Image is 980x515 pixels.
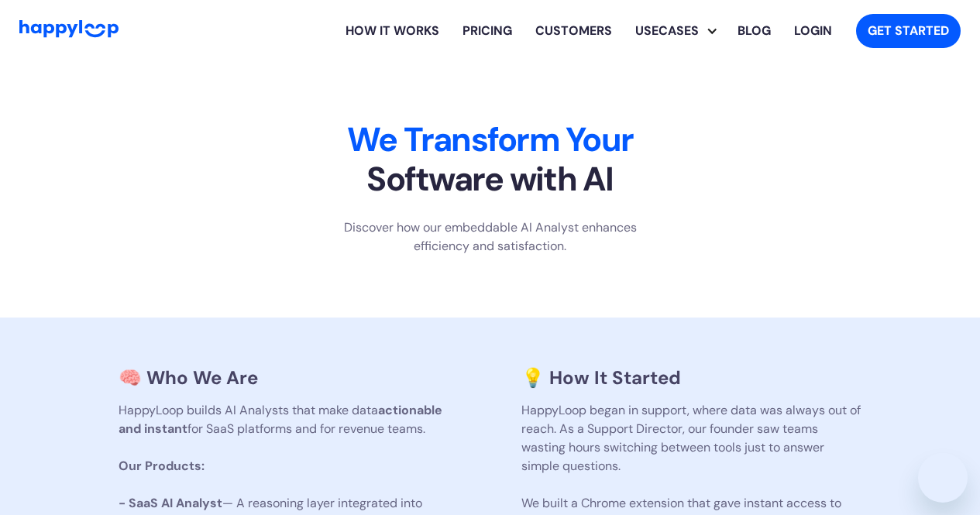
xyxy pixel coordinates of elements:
a: Learn how HappyLoop works [334,6,451,56]
strong: 💡 How It Started [521,366,681,390]
a: View HappyLoop pricing plans [451,6,524,56]
strong: Our Products: [119,458,205,474]
a: Learn how HappyLoop works [524,6,624,56]
span: Software with AI [366,157,613,201]
p: Discover how our embeddable AI Analyst enhances efficiency and satisfaction. [328,218,652,256]
a: Go to Home Page [19,20,119,42]
div: Usecases [635,6,726,56]
h3: 🧠 Who We Are [119,367,459,390]
a: Log in to your HappyLoop account [782,6,844,56]
strong: - SaaS AI Analyst [119,495,222,511]
a: Get started with HappyLoop [856,14,961,48]
div: Usecases [624,22,710,40]
iframe: Button to launch messaging window [918,453,968,503]
h2: We Transform Your [19,120,960,201]
a: Visit the HappyLoop blog for insights [726,6,782,56]
div: Explore HappyLoop use cases [624,6,726,56]
img: HappyLoop Logo [19,20,119,38]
